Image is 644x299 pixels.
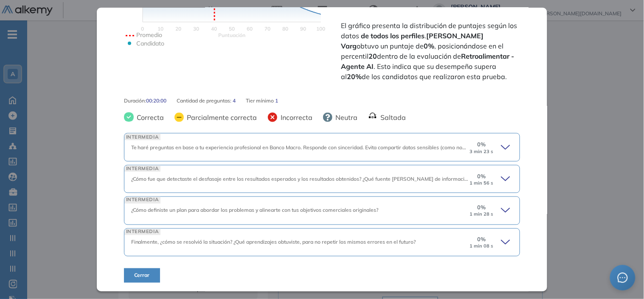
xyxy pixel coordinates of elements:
small: 1 min 08 s [470,244,493,249]
span: ¿Cómo fue que detectaste el desfasaje entre los resultados esperados y los resultados obtenidos? ... [131,176,501,182]
span: Finalmente, ¿cómo se resolvió la situación? ¿Qué aprendizajes obtuviste, para no repetir los mism... [131,239,416,245]
span: 0 % [477,204,486,212]
small: 1 min 28 s [470,212,493,217]
span: message [618,273,628,283]
strong: de todos los perfiles [361,31,425,40]
span: 4 [233,97,236,105]
text: Scores [218,32,245,38]
text: Candidato [136,40,164,47]
strong: 0% [424,42,435,50]
span: Correcta [134,112,164,122]
span: Incorrecta [278,112,313,122]
text: 60 [247,26,253,32]
text: 90 [300,26,306,32]
text: Promedio [136,31,162,39]
small: 3 min 23 s [470,149,493,154]
strong: 20% [347,72,362,81]
span: Saltada [377,112,406,122]
text: 70 [264,26,270,32]
text: 50 [229,26,235,32]
text: 20 [175,26,181,32]
small: 1 min 56 s [470,180,493,186]
span: INTERMEDIA [124,229,161,235]
span: Cerrar [134,272,150,279]
strong: 20 [369,52,377,60]
span: El gráfico presenta la distribución de puntajes según los datos . obtuvo un puntaje de , posicion... [341,20,519,82]
span: 00:20:00 [146,97,167,105]
span: INTERMEDIA [124,134,161,140]
span: 0 % [477,140,486,148]
span: 1 [276,97,278,105]
span: Parcialmente correcta [184,112,257,122]
text: 30 [193,26,199,32]
strong: Varg [341,42,357,50]
text: 10 [157,26,163,32]
span: Neutra [332,112,358,122]
span: Tier mínimo [246,97,276,105]
span: INTERMEDIA [124,197,161,203]
text: 40 [211,26,217,32]
text: 0 [141,26,144,32]
strong: [PERSON_NAME] [427,31,484,40]
span: Cantidad de preguntas: [177,97,233,105]
span: INTERMEDIA [124,165,161,172]
span: 0 % [477,172,486,180]
button: Cerrar [124,268,160,283]
span: Duración : [124,97,146,105]
text: 80 [282,26,288,32]
text: 100 [316,26,325,32]
span: 0 % [477,236,486,244]
strong: Retroalimentar - Agente AI [341,52,515,71]
span: ¿Cómo definiste un plan para abordar los problemas y alinearte con tus objetivos comerciales orig... [131,207,379,214]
